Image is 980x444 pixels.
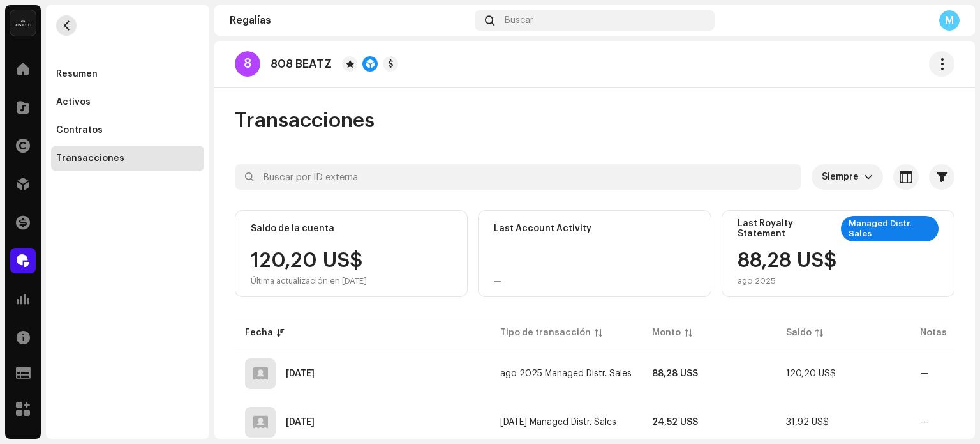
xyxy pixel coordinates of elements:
re-m-nav-item: Activos [51,89,204,115]
div: Contratos [56,125,103,135]
div: 2 sept 2025 [286,418,315,427]
span: Transacciones [235,108,375,134]
re-m-nav-item: Contratos [51,118,204,143]
span: jul 2025 Managed Distr. Sales [500,418,616,427]
strong: 24,52 US$ [652,418,698,427]
div: M [939,10,960,31]
div: Managed Distr. Sales [841,216,939,241]
div: Resumen [56,69,98,79]
div: Monto [652,326,681,339]
div: Fecha [245,326,273,339]
div: 8 [235,51,260,77]
p: 808 BEATZ [271,57,332,71]
input: Buscar por ID externa [235,164,801,190]
div: ago 2025 [738,276,837,286]
div: Saldo de la cuenta [251,224,334,234]
span: 31,92 US$ [786,418,829,427]
div: — [494,276,501,286]
div: Última actualización en [DATE] [251,276,367,286]
div: Last Royalty Statement [738,218,836,239]
span: Buscar [505,15,533,26]
div: Tipo de transacción [500,326,591,339]
div: Last Account Activity [494,224,591,234]
div: Activos [56,97,91,107]
div: 2 oct 2025 [286,369,315,378]
span: 120,20 US$ [786,369,836,378]
re-m-nav-item: Resumen [51,61,204,87]
div: Transacciones [56,153,124,164]
span: ago 2025 Managed Distr. Sales [500,369,632,378]
div: Regalías [230,15,470,26]
span: Siempre [822,164,864,190]
img: 02a7c2d3-3c89-4098-b12f-2ff2945c95ee [10,10,36,36]
strong: 88,28 US$ [652,369,698,378]
re-m-nav-item: Transacciones [51,146,204,171]
div: dropdown trigger [864,164,873,190]
div: Saldo [786,326,812,339]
